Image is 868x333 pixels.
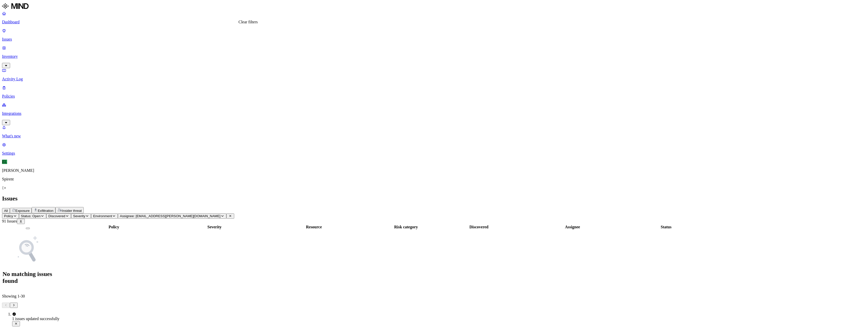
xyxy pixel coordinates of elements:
a: Activity Log [2,68,866,81]
span: Discovered [48,214,65,218]
div: Assignee [519,225,625,229]
a: Policies [2,85,866,99]
span: Assignee: [EMAIL_ADDRESS][PERSON_NAME][DOMAIN_NAME] [120,214,221,218]
button: Select all [26,228,30,229]
span: 91 Issues [2,219,17,223]
a: Integrations [2,103,866,124]
div: 1 issues updated successfully [12,317,866,321]
p: Settings [2,151,866,156]
div: Policy [54,225,174,229]
div: Clear filters [238,20,258,24]
span: Severity [73,214,85,218]
a: Settings [2,142,866,156]
div: Notifications (F8) [2,312,866,326]
span: Exfiltration [38,209,53,213]
div: Status [626,225,706,229]
span: All [4,209,8,213]
p: Integrations [2,111,866,116]
span: Exposure [15,209,30,213]
a: Dashboard [2,11,866,24]
div: Resource [255,225,373,229]
h1: No matching issues found [3,271,53,284]
span: EL [2,160,7,164]
p: Policies [2,94,866,99]
p: Issues [2,37,866,42]
div: Discovered [439,225,518,229]
div: Risk category [374,225,438,229]
p: What's new [2,134,866,138]
a: Issues [2,28,866,42]
p: Inventory [2,54,866,59]
p: Dashboard [2,20,866,24]
span: Environment [93,214,112,218]
span: Status: Open [21,214,41,218]
a: MIND [2,2,866,11]
span: Policy [4,214,13,218]
p: Activity Log [2,77,866,81]
a: What's new [2,125,866,138]
span: Insider threat [62,209,82,213]
p: Spirent [2,177,866,181]
h2: Issues [2,195,866,202]
p: Showing [2,294,866,299]
div: Severity [175,225,254,229]
img: NoSearchResult.svg [13,234,43,265]
nav: Pagination [2,303,866,308]
span: 1 - 30 [17,294,25,298]
a: Inventory [2,46,866,67]
img: MIND [2,2,29,10]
